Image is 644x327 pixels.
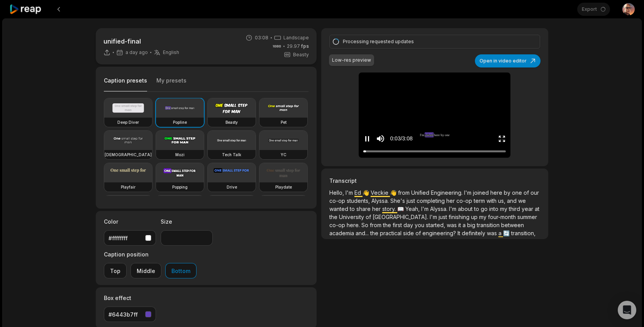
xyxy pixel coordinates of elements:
[398,189,411,196] span: from
[498,197,507,204] span: us,
[370,222,383,228] span: from
[512,189,524,196] span: one
[446,197,456,204] span: her
[104,230,156,246] button: #ffffffff
[449,206,458,212] span: I'm
[372,206,382,212] span: her
[356,206,372,212] span: share
[498,131,506,146] button: Enter Fullscreen
[458,206,474,212] span: about
[458,222,463,228] span: it
[225,119,238,125] h3: Beasty
[329,177,540,185] h3: Transcript
[511,230,536,236] span: transition,
[104,294,156,302] label: Box effect
[156,77,186,91] button: My presets
[255,34,268,41] span: 03:08
[175,152,185,158] h3: Mozi
[376,134,385,143] button: Mute sound
[161,217,213,226] label: Size
[403,222,415,228] span: day
[329,222,347,228] span: co-op
[464,189,473,196] span: I'm
[393,222,403,228] span: first
[346,189,354,196] span: I'm
[287,43,309,50] span: 29.97
[535,206,539,212] span: at
[517,214,537,220] span: summer
[104,250,197,258] label: Caption position
[363,131,371,146] button: Pause video
[165,263,197,278] button: Bottom
[471,214,479,220] span: up
[370,230,380,236] span: the
[473,189,490,196] span: joined
[371,189,390,196] span: Veckie
[283,34,309,41] span: Landscape
[415,222,426,228] span: you
[105,152,152,158] h3: [DEMOGRAPHIC_DATA]
[354,189,363,196] span: Ed
[458,230,462,236] span: It
[618,301,636,319] div: Open Intercom Messenger
[125,49,148,56] span: a day ago
[281,152,286,158] h3: YC
[173,119,187,125] h3: Popline
[343,38,524,45] div: Processing requested updates
[488,214,517,220] span: four-month
[104,263,127,278] button: Top
[350,206,356,212] span: to
[117,119,139,125] h3: Deep Diver
[371,197,390,204] span: Alyssa.
[449,214,471,220] span: finishing
[329,230,356,236] span: academia
[121,184,136,190] h3: Playfair
[361,222,370,228] span: So
[382,206,397,212] span: story.
[500,206,509,212] span: my
[422,230,458,236] span: engineering?
[366,214,373,220] span: of
[462,230,487,236] span: definitely
[329,189,540,237] p: 👋 👋 📖 🔄 📚 🎉 ⚡️ ⚡️ 🌟 🌟 👏
[104,217,156,226] label: Color
[347,197,371,204] span: students,
[490,189,504,196] span: here
[329,214,339,220] span: the
[487,230,498,236] span: was
[415,230,422,236] span: of
[504,189,512,196] span: by
[509,206,522,212] span: third
[430,214,439,220] span: I'm
[339,214,366,220] span: University
[524,189,530,196] span: of
[373,214,430,220] span: [GEOGRAPHIC_DATA].
[380,230,403,236] span: practical
[329,189,346,196] span: Hello,
[163,49,179,56] span: English
[222,152,241,158] h3: Tech Talk
[477,222,501,228] span: transition
[356,230,370,236] span: and...
[501,222,524,228] span: between
[403,230,415,236] span: side
[522,206,535,212] span: year
[430,206,449,212] span: Alyssa.
[486,197,498,204] span: with
[329,197,347,204] span: co-op
[329,206,350,212] span: wanted
[481,206,489,212] span: go
[405,206,421,212] span: Yeah,
[421,206,430,212] span: I'm
[479,214,488,220] span: my
[130,263,161,278] button: Middle
[407,197,417,204] span: just
[383,222,393,228] span: the
[411,189,431,196] span: Unified
[103,37,179,46] p: unified-final
[301,43,309,49] span: fps
[390,135,412,143] div: 0:03 / 3:08
[463,222,467,228] span: a
[293,51,309,58] span: Beasty
[498,230,503,236] span: a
